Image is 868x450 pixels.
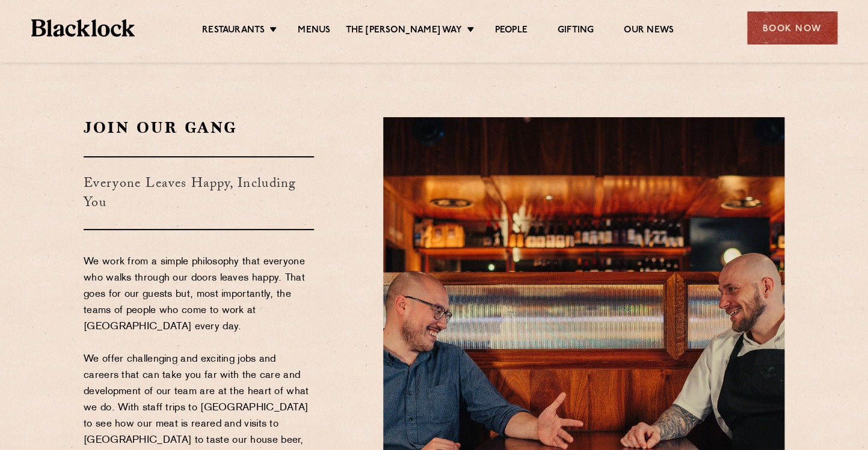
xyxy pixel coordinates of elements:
[345,25,461,38] a: The [PERSON_NAME] Way
[495,25,528,38] a: People
[84,156,314,230] h3: Everyone Leaves Happy, Including You
[298,25,330,38] a: Menus
[558,25,594,38] a: Gifting
[624,25,674,38] a: Our News
[84,117,314,138] h2: Join Our Gang
[31,19,135,37] img: BL_Textured_Logo-footer-cropped.svg
[747,11,837,44] div: Book Now
[202,25,265,38] a: Restaurants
